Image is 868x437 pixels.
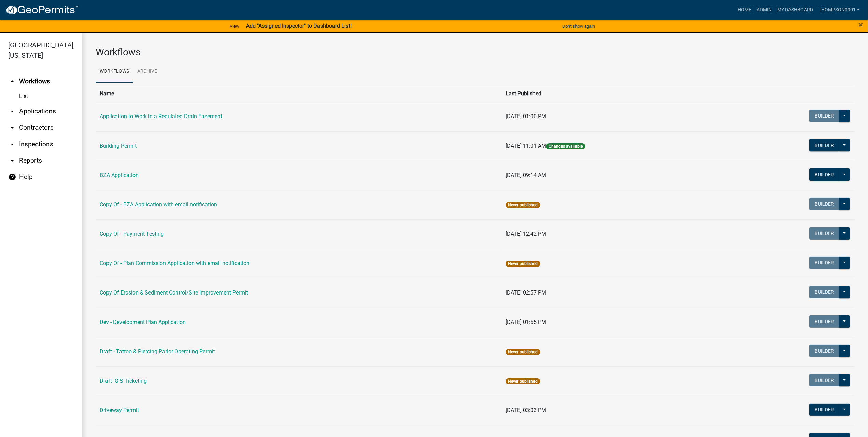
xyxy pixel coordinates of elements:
[809,227,839,240] button: Builder
[506,202,540,208] span: Never published
[100,142,137,149] a: Building Permit
[96,85,501,102] th: Name
[809,139,839,151] button: Builder
[100,113,222,120] a: Application to Work in a Regulated Drain Easement
[506,407,546,413] span: [DATE] 03:03 PM
[8,107,16,115] i: arrow_drop_down
[774,3,816,16] a: My Dashboard
[506,142,546,149] span: [DATE] 11:01 AM
[754,3,774,16] a: Admin
[8,173,16,181] i: help
[809,374,839,386] button: Builder
[816,3,863,16] a: thompson0901
[559,21,598,32] button: Don't show again
[100,231,164,237] a: Copy Of - Payment Testing
[809,345,839,357] button: Builder
[506,349,540,355] span: Never published
[227,21,242,32] a: View
[8,156,16,165] i: arrow_drop_down
[8,124,16,132] i: arrow_drop_down
[809,257,839,269] button: Builder
[100,319,186,325] a: Dev - Development Plan Application
[8,140,16,148] i: arrow_drop_down
[809,198,839,210] button: Builder
[506,319,546,325] span: [DATE] 01:55 PM
[96,46,854,58] h3: Workflows
[100,172,139,178] a: BZA Application
[100,260,250,267] a: Copy Of - Plan Commission Application with email notification
[506,289,546,296] span: [DATE] 02:57 PM
[100,289,248,296] a: Copy Of Erosion & Sediment Control/Site Improvement Permit
[100,201,217,208] a: Copy Of - BZA Application with email notification
[100,407,139,413] a: Driveway Permit
[809,404,839,416] button: Builder
[506,113,546,120] span: [DATE] 01:00 PM
[506,261,540,267] span: Never published
[809,315,839,328] button: Builder
[8,77,16,85] i: arrow_drop_up
[133,61,161,83] a: Archive
[100,378,147,384] a: Draft- GIS Ticketing
[246,23,352,29] strong: Add "Assigned Inspector" to Dashboard List!
[809,168,839,181] button: Builder
[858,20,863,29] span: ×
[546,143,585,149] span: Changes available
[735,3,754,16] a: Home
[858,21,863,29] button: Close
[809,286,839,298] button: Builder
[100,348,215,355] a: Draft - Tattoo & Piercing Parlor Operating Permit
[501,85,727,102] th: Last Published
[809,110,839,122] button: Builder
[506,231,546,237] span: [DATE] 12:42 PM
[96,61,133,83] a: Workflows
[506,378,540,384] span: Never published
[506,172,546,178] span: [DATE] 09:14 AM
